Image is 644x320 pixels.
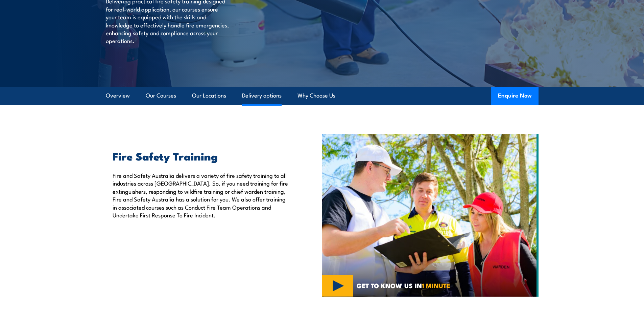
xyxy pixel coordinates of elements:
[192,87,226,105] a: Our Locations
[113,151,291,161] h2: Fire Safety Training
[146,87,176,105] a: Our Courses
[491,87,539,105] button: Enquire Now
[297,87,335,105] a: Why Choose Us
[422,280,450,290] strong: 1 MINUTE
[113,171,291,219] p: Fire and Safety Australia delivers a variety of fire safety training to all industries across [GE...
[242,87,282,105] a: Delivery options
[322,134,539,297] img: Fire Safety Training Courses
[357,282,450,289] span: GET TO KNOW US IN
[106,87,130,105] a: Overview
